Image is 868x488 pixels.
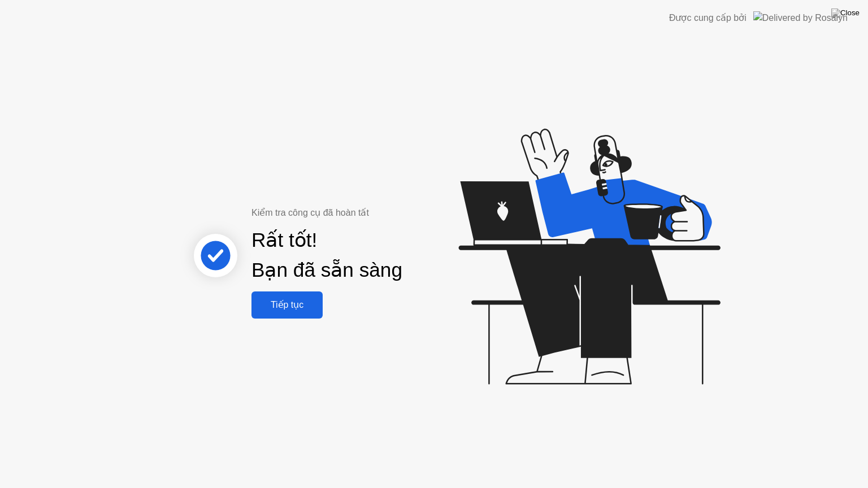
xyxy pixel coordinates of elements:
[251,206,485,220] div: Kiểm tra công cụ đã hoàn tất
[251,291,323,319] button: Tiếp tục
[251,225,402,285] div: Rất tốt! Bạn đã sẵn sàng
[255,299,319,310] div: Tiếp tục
[831,8,860,18] img: Close
[753,11,848,24] img: Delivered by Rosalyn
[669,11,747,25] div: Được cung cấp bởi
